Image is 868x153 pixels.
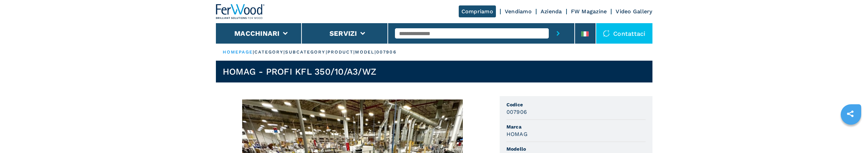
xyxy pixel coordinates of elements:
[327,49,355,55] p: product |
[505,8,532,15] a: Vendiamo
[329,29,357,37] button: Servizi
[254,49,285,55] p: category |
[616,8,652,15] a: Video Gallery
[541,8,562,15] a: Azienda
[216,4,265,19] img: Ferwood
[376,49,397,55] p: 007906
[603,30,610,37] img: Contattaci
[223,49,253,55] a: HOMEPAGE
[506,123,646,130] span: Marca
[549,23,568,44] button: submit-button
[842,105,859,122] a: sharethis
[234,29,280,37] button: Macchinari
[223,66,377,77] h1: HOMAG - PROFI KFL 350/10/A3/WZ
[285,49,327,55] p: subcategory |
[355,49,376,55] p: model |
[596,23,652,44] div: Contattaci
[839,122,863,148] iframe: Chat
[506,130,528,138] h3: HOMAG
[506,108,527,116] h3: 007906
[506,146,646,152] span: Modello
[253,49,254,55] span: |
[571,8,607,15] a: FW Magazine
[506,101,646,108] span: Codice
[459,5,496,17] a: Compriamo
